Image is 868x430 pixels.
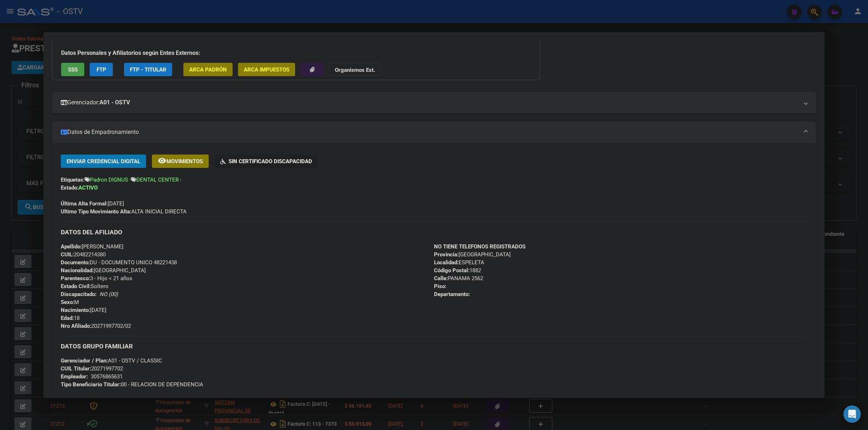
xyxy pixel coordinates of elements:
[166,158,203,165] span: Movimientos
[214,155,318,168] button: Sin Certificado Discapacidad
[61,184,78,191] strong: Estado:
[61,208,187,215] span: ALTA INICIAL DIRECTA
[61,98,799,107] mat-panel-title: Gerenciador:
[52,92,816,113] mat-expansion-panel-header: Gerenciador:A01 - OSTV
[152,155,209,168] button: Movimientos
[434,259,484,266] span: ESPELETA
[434,243,526,250] strong: NO TIENE TELEFONOS REGISTRADOS
[229,158,312,165] span: Sin Certificado Discapacidad
[52,121,816,143] mat-expansion-panel-header: Datos de Empadronamiento
[434,259,459,266] strong: Localidad:
[61,381,203,388] span: 00 - RELACION DE DEPENDENCIA
[61,323,131,329] span: 20271997702/02
[434,251,459,258] strong: Provincia:
[61,365,123,372] span: 20271997702
[99,291,118,297] i: NO (00)
[61,283,109,290] span: Soltero
[61,315,80,321] span: 18
[61,208,131,215] strong: Ultimo Tipo Movimiento Alta:
[97,66,106,73] span: FTP
[843,405,861,423] div: Open Intercom Messenger
[434,267,469,274] strong: Código Postal:
[61,381,121,388] strong: Tipo Beneficiario Titular:
[61,177,85,183] strong: Etiquetas:
[90,177,131,183] span: Padron DIGNUS -
[61,342,807,350] h3: DATOS GRUPO FAMILIAR
[61,299,74,305] strong: Sexo:
[434,283,446,290] strong: Piso:
[61,291,97,297] strong: Discapacitado:
[61,243,123,250] span: [PERSON_NAME]
[61,307,106,313] span: [DATE]
[329,63,381,76] button: Organismos Ext.
[189,66,227,73] span: ARCA Padrón
[124,63,172,76] button: FTP - Titular
[61,365,91,372] strong: CUIL Titular:
[61,267,146,274] span: [GEOGRAPHIC_DATA]
[99,98,130,107] strong: A01 - OSTV
[335,67,375,73] strong: Organismos Ext.
[61,315,74,321] strong: Edad:
[136,177,182,183] span: DENTAL CENTER -
[61,243,82,250] strong: Apellido:
[61,128,799,136] mat-panel-title: Datos de Empadronamiento
[91,373,123,381] div: 30576865631
[61,251,74,258] strong: CUIL:
[61,200,108,207] strong: Última Alta Formal:
[61,373,88,380] strong: Empleador:
[434,291,470,297] strong: Departamento:
[61,307,90,313] strong: Nacimiento:
[61,228,807,236] h3: DATOS DEL AFILIADO
[238,63,295,76] button: ARCA Impuestos
[61,259,177,266] span: DU - DOCUMENTO UNICO 48221438
[434,267,481,274] span: 1882
[158,156,166,165] mat-icon: remove_red_eye
[61,299,79,305] span: M
[183,63,233,76] button: ARCA Padrón
[61,49,531,57] h3: Datos Personales y Afiliatorios según Entes Externos:
[61,267,94,274] strong: Nacionalidad:
[434,275,448,282] strong: Calle:
[90,63,113,76] button: FTP
[61,251,106,258] span: 20482214380
[78,184,98,191] strong: ACTIVO
[61,283,91,290] strong: Estado Civil:
[244,66,289,73] span: ARCA Impuestos
[61,259,90,266] strong: Documento:
[61,357,108,364] strong: Gerenciador / Plan:
[61,63,84,76] button: SSS
[61,323,91,329] strong: Nro Afiliado:
[68,66,78,73] span: SSS
[130,66,166,73] span: FTP - Titular
[434,275,483,282] span: PANAMA 2562
[67,158,140,165] span: Enviar Credencial Digital
[61,200,124,207] span: [DATE]
[434,251,511,258] span: [GEOGRAPHIC_DATA]
[61,357,162,364] span: A01 - OSTV / CLASSIC
[61,275,90,282] strong: Parentesco:
[61,155,146,168] button: Enviar Credencial Digital
[61,275,132,282] span: 3 - Hijo < 21 años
